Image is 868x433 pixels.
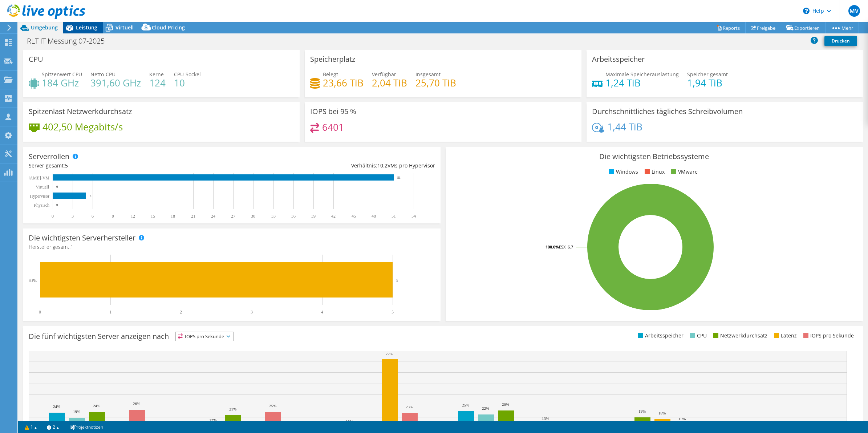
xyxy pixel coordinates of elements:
span: Spitzenwert CPU [42,71,82,78]
span: Leistung [76,24,97,31]
text: 9 [112,214,114,219]
text: Physisch [34,203,49,208]
li: Windows [607,168,638,176]
span: CPU-Sockel [174,71,201,78]
span: Netto-CPU [90,71,115,78]
a: 2 [42,422,64,432]
text: 13% [678,417,686,421]
h4: 10 [174,79,201,87]
h4: 1,94 TiB [687,79,728,87]
a: Freigabe [745,22,781,33]
text: 5 [392,309,394,315]
li: Linux [643,168,665,176]
text: 1 [109,309,111,315]
span: 5 [65,162,68,169]
svg: \n [803,8,810,14]
span: Maximale Speicherauslastung [605,71,679,78]
text: 2 [180,309,182,315]
h3: Die wichtigsten Serverhersteller [29,234,135,242]
text: 5 [90,194,92,198]
text: 26% [502,402,509,406]
text: 19% [638,409,646,413]
text: 24% [93,404,100,408]
text: 51 [397,176,401,179]
text: 18 [171,214,175,219]
text: 42 [331,214,336,219]
tspan: 100.0% [545,244,559,250]
div: Verhältnis: VMs pro Hypervisor [232,162,435,170]
text: 3 [72,214,74,219]
h3: Serverrollen [29,153,69,161]
text: 5 [396,278,398,282]
tspan: ESXi 6.7 [559,244,573,250]
text: 26% [133,401,140,406]
span: Insgesamt [415,71,441,78]
span: Speicher gesamt [687,71,728,78]
h4: 25,70 TiB [415,79,456,87]
text: 33 [271,214,276,219]
text: 6 [92,214,94,219]
text: 45 [352,214,356,219]
span: IOPS pro Sekunde [176,332,233,341]
text: 24 [211,214,215,219]
text: 4 [321,309,323,315]
a: Exportieren [781,22,826,33]
text: 21% [229,407,236,411]
span: Cloud Pricing [152,24,185,31]
text: 3 [251,309,253,315]
span: Kerne [149,71,164,78]
text: 0 [56,203,58,207]
h4: 402,50 Megabits/s [42,123,123,131]
text: 27 [231,214,235,219]
text: 48 [372,214,376,219]
text: 24% [53,404,60,409]
a: Mehr [825,22,859,33]
h4: 2,04 TiB [372,79,407,87]
text: 51 [392,214,396,219]
span: 10.2 [377,162,388,169]
h4: 6401 [322,123,344,131]
h3: IOPS bei 95 % [310,108,356,116]
text: 30 [251,214,255,219]
h3: Durchschnittliches tägliches Schreibvolumen [592,108,743,116]
text: 0 [56,185,58,189]
text: 15 [151,214,155,219]
h4: 124 [149,79,166,87]
text: 18% [658,411,666,415]
h4: 1,44 TiB [607,123,642,131]
a: Projektnotizen [64,422,108,432]
h3: Speicherplatz [310,55,355,63]
a: Reports [711,22,746,33]
li: Arbeitsspeicher [636,332,684,340]
h3: Arbeitsspeicher [592,55,645,63]
span: 1 [70,243,73,250]
span: Umgebung [31,24,58,31]
text: 25% [269,404,276,408]
text: Hypervisor [30,194,49,199]
text: 12% [209,418,216,422]
a: 1 [20,422,42,432]
h4: 23,66 TiB [323,79,364,87]
li: CPU [688,332,707,340]
text: 0 [39,309,41,315]
h4: 1,24 TiB [605,79,679,87]
h3: Spitzenlast Netzwerkdurchsatz [29,108,132,116]
text: Virtuell [36,185,49,190]
h1: RLT IT Messung 07-2025 [24,37,116,45]
h3: CPU [29,55,43,63]
h4: 391,60 GHz [90,79,141,87]
li: Latenz [772,332,797,340]
a: Drucken [824,36,857,46]
text: 13% [542,416,549,421]
text: 21 [191,214,195,219]
text: 19% [73,409,80,414]
text: 39 [311,214,316,219]
text: 25% [462,403,469,407]
span: MV [848,5,860,17]
h4: 184 GHz [42,79,82,87]
text: 23% [406,405,413,409]
li: IOPS pro Sekunde [802,332,854,340]
text: 12 [131,214,135,219]
text: 54 [411,214,416,219]
text: 10% [346,419,353,424]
